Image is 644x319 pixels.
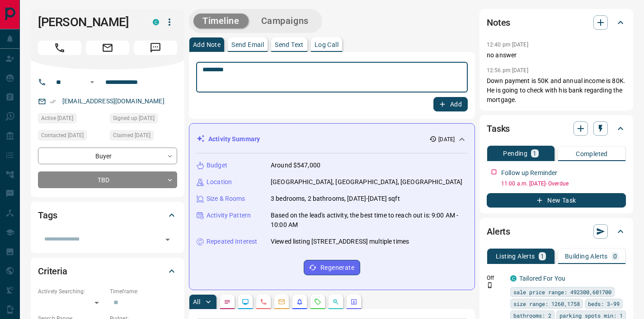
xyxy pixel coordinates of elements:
[110,113,177,126] div: Sun Dec 13 2020
[513,287,611,296] span: sale price range: 492300,601700
[271,237,409,246] p: Viewed listing [STREET_ADDRESS] multiple times
[487,193,626,208] button: New Task
[487,51,626,60] p: no answer
[38,260,177,282] div: Criteria
[193,42,221,48] p: Add Note
[38,171,177,188] div: TBD
[271,194,400,203] p: 3 bedrooms, 2 bathrooms, [DATE]-[DATE] sqft
[41,131,84,140] span: Contacted [DATE]
[487,76,626,105] p: Down payment is 50K and annual income is 80K. He is going to check with his bank regarding the mo...
[503,150,527,157] p: Pending
[487,121,510,136] h2: Tasks
[207,161,227,170] p: Budget
[487,118,626,139] div: Tasks
[588,299,620,308] span: beds: 3-99
[533,150,536,157] p: 1
[275,42,304,48] p: Send Text
[541,253,544,259] p: 1
[207,194,245,203] p: Size & Rooms
[197,131,467,148] div: Activity Summary[DATE]
[62,97,165,105] a: [EMAIL_ADDRESS][DOMAIN_NAME]
[231,42,264,48] p: Send Email
[296,298,303,305] svg: Listing Alerts
[314,298,321,305] svg: Requests
[207,211,251,220] p: Activity Pattern
[487,224,510,239] h2: Alerts
[513,299,580,308] span: size range: 1260,1758
[487,221,626,242] div: Alerts
[38,15,139,29] h1: [PERSON_NAME]
[38,208,57,222] h2: Tags
[315,42,338,48] p: Log Call
[41,114,73,123] span: Active [DATE]
[134,41,177,55] span: Message
[87,77,98,88] button: Open
[252,14,318,28] button: Campaigns
[224,298,231,305] svg: Notes
[271,211,467,230] p: Based on the lead's activity, the best time to reach out is: 9:00 AM - 10:00 AM
[350,298,357,305] svg: Agent Actions
[565,253,608,259] p: Building Alerts
[278,298,285,305] svg: Emails
[193,299,200,305] p: All
[38,41,81,55] span: Call
[38,130,105,143] div: Wed Aug 13 2025
[260,298,267,305] svg: Calls
[487,282,493,288] svg: Push Notification Only
[487,274,505,282] p: Off
[487,12,626,33] div: Notes
[38,113,105,126] div: Wed Aug 13 2025
[519,275,565,282] a: Tailored For You
[161,233,174,246] button: Open
[487,15,510,30] h2: Notes
[496,253,535,259] p: Listing Alerts
[110,130,177,143] div: Wed Aug 13 2025
[50,98,56,105] svg: Email Verified
[38,204,177,226] div: Tags
[208,134,260,144] p: Activity Summary
[501,168,557,178] p: Follow up Reminder
[271,161,320,170] p: Around $547,000
[193,14,249,28] button: Timeline
[86,41,129,55] span: Email
[438,135,455,143] p: [DATE]
[487,67,528,74] p: 12:56 pm [DATE]
[38,264,67,278] h2: Criteria
[304,260,360,275] button: Regenerate
[207,237,257,246] p: Repeated Interest
[38,287,105,296] p: Actively Searching:
[38,148,177,164] div: Buyer
[113,131,150,140] span: Claimed [DATE]
[433,97,468,111] button: Add
[576,151,608,157] p: Completed
[613,253,617,259] p: 0
[242,298,249,305] svg: Lead Browsing Activity
[271,177,462,187] p: [GEOGRAPHIC_DATA], [GEOGRAPHIC_DATA], [GEOGRAPHIC_DATA]
[332,298,339,305] svg: Opportunities
[153,19,159,25] div: condos.ca
[113,114,155,123] span: Signed up [DATE]
[487,42,528,48] p: 12:40 pm [DATE]
[207,177,232,187] p: Location
[501,180,626,188] p: 11:00 a.m. [DATE] - Overdue
[510,275,517,282] div: condos.ca
[110,287,177,296] p: Timeframe:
